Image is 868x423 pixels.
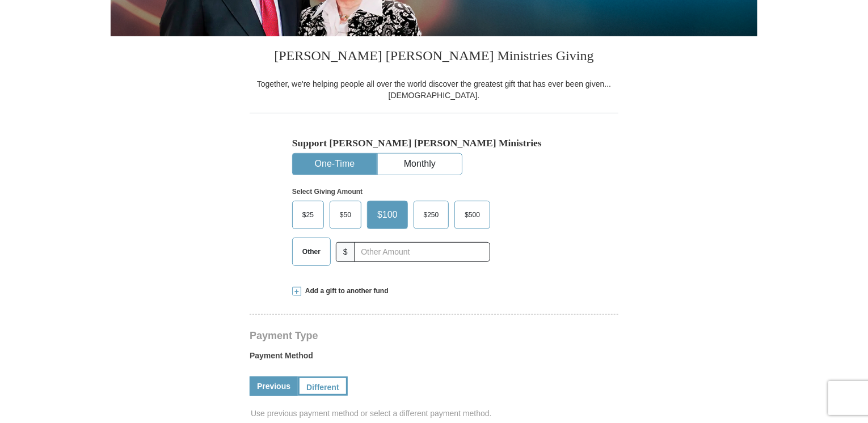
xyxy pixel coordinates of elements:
span: $25 [297,206,319,223]
span: Other [297,243,326,260]
span: $250 [418,206,445,223]
span: $500 [459,206,486,223]
span: Add a gift to another fund [301,286,389,296]
a: Different [298,377,348,396]
span: $50 [334,206,357,223]
h4: Payment Type [250,331,618,340]
button: Monthly [378,154,462,175]
strong: Select Giving Amount [292,188,363,196]
label: Payment Method [250,350,618,367]
h3: [PERSON_NAME] [PERSON_NAME] Ministries Giving [250,36,618,78]
button: One-Time [293,154,377,175]
input: Other Amount [355,242,490,262]
span: $ [336,242,355,262]
a: Previous [250,377,298,396]
div: Together, we're helping people all over the world discover the greatest gift that has ever been g... [250,78,618,101]
span: $100 [372,206,403,223]
span: Use previous payment method or select a different payment method. [251,408,620,419]
h5: Support [PERSON_NAME] [PERSON_NAME] Ministries [292,137,576,149]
